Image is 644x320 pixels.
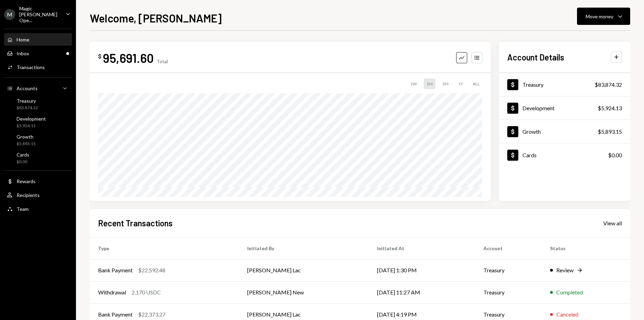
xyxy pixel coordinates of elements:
[17,178,36,184] div: Rewards
[17,206,29,212] div: Team
[522,128,541,135] div: Growth
[17,152,29,158] div: Cards
[407,78,420,89] div: 1W
[239,237,369,259] th: Initiated By
[4,47,72,59] a: Inbox
[138,266,165,274] div: $22,592.48
[603,219,622,227] a: View all
[4,150,72,166] a: Cards$0.00
[499,96,630,120] a: Development$5,924.13
[4,9,15,20] div: M
[499,120,630,143] a: Growth$5,893.15
[17,141,36,147] div: $5,893.15
[98,53,102,60] div: $
[369,237,475,259] th: Initiated At
[556,310,578,319] div: Canceled
[522,105,555,111] div: Development
[4,82,72,94] a: Accounts
[17,64,45,70] div: Transactions
[586,13,613,20] div: Move money
[369,259,475,281] td: [DATE] 1:30 PM
[369,281,475,303] td: [DATE] 11:27 AM
[239,259,369,281] td: [PERSON_NAME] Lac
[17,105,38,111] div: $83,874.32
[595,81,622,89] div: $83,874.32
[542,237,630,259] th: Status
[4,189,72,201] a: Recipients
[17,192,40,198] div: Recipients
[440,78,451,89] div: 3M
[4,175,72,187] a: Rewards
[577,8,630,25] button: Move money
[4,132,72,148] a: Growth$5,893.15
[522,81,544,88] div: Treasury
[98,217,173,229] h2: Recent Transactions
[499,73,630,96] a: Treasury$83,874.32
[98,288,126,297] div: Withdrawal
[17,85,38,91] div: Accounts
[17,159,29,165] div: $0.00
[98,310,133,319] div: Bank Payment
[17,50,29,56] div: Inbox
[17,116,46,122] div: Development
[17,134,36,140] div: Growth
[598,104,622,112] div: $5,924.13
[156,58,168,64] div: Total
[17,37,29,43] div: Home
[103,50,154,66] div: 95,691.60
[556,266,574,274] div: Review
[603,220,622,227] div: View all
[598,128,622,136] div: $5,893.15
[239,281,369,303] td: [PERSON_NAME] New
[19,6,60,23] div: Magic [PERSON_NAME] Ope...
[138,310,165,319] div: $22,373.27
[522,152,537,158] div: Cards
[17,123,46,129] div: $5,924.13
[475,237,542,259] th: Account
[499,143,630,167] a: Cards$0.00
[475,259,542,281] td: Treasury
[4,96,72,112] a: Treasury$83,874.32
[507,51,564,63] h2: Account Details
[4,33,72,46] a: Home
[475,281,542,303] td: Treasury
[424,78,435,89] div: 1M
[90,11,222,25] h1: Welcome, [PERSON_NAME]
[98,266,133,274] div: Bank Payment
[4,114,72,130] a: Development$5,924.13
[90,237,239,259] th: Type
[608,151,622,159] div: $0.00
[556,288,583,297] div: Completed
[132,288,161,297] div: 2,170 USDC
[455,78,466,89] div: 1Y
[470,78,482,89] div: ALL
[4,203,72,215] a: Team
[4,61,72,73] a: Transactions
[17,98,38,104] div: Treasury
